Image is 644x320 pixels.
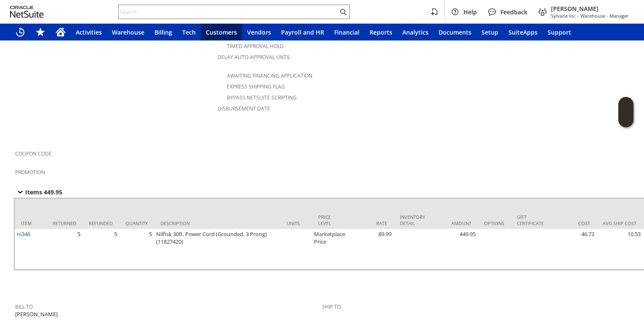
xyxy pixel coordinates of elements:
a: SuiteApps [503,24,543,40]
a: Disbursement Date [218,105,270,112]
span: Vendors [247,28,271,36]
span: Payroll and HR [281,28,324,36]
div: Units [287,220,306,226]
td: Nilfisk 30ft. Power Cord (Grounded, 3 Prong) (11827420) [154,229,280,269]
div: Inventory Detail [400,214,425,226]
span: Warehouse - Manager [580,13,629,19]
span: SuiteApps [508,28,538,36]
svg: logo [10,6,44,18]
a: Warehouse [107,24,149,40]
td: 5 [46,229,82,269]
span: Feedback [500,8,527,16]
a: Ship To [322,303,341,310]
span: Billing [154,28,172,36]
span: Customers [206,28,237,36]
span: Analytics [402,28,428,36]
span: Warehouse [112,28,144,36]
div: Cost [556,220,590,226]
span: Sylvane Inc [551,13,575,19]
a: Reports [365,24,397,40]
a: Recent Records [10,24,30,40]
a: Payroll and HR [276,24,329,40]
span: Oracle Guided Learning Widget. To move around, please hold and drag [618,113,633,128]
div: Options [484,220,504,226]
a: Items 449.95 [15,187,72,197]
span: Activities [76,28,102,36]
span: Setup [482,28,498,36]
div: Rate [354,220,387,226]
a: Tech [177,24,201,40]
a: Address [10,279,54,289]
a: Delay Auto-Approval Until [218,54,290,61]
div: Refunded [89,220,113,226]
div: Item [21,220,40,226]
div: Price Level [318,214,341,226]
a: Customers [201,24,242,40]
span: Tech [182,28,196,36]
svg: Recent Records [15,27,25,37]
a: Timed Approval Hold [227,43,284,50]
a: Setup [476,24,503,40]
span: Financial [334,28,359,36]
a: Home [51,24,71,40]
a: Awaiting Financing Application [227,72,312,79]
a: Analytics [397,24,434,40]
a: Coupon Code [15,150,52,157]
svg: Shortcuts [35,27,45,37]
span: Documents [439,28,471,36]
a: Vendors [242,24,276,40]
a: Support [543,24,576,40]
a: Documents [434,24,476,40]
input: Search [119,7,338,17]
div: Returned [53,220,76,226]
a: Financial [329,24,365,40]
a: Express Shipping Flag [227,83,285,90]
td: 5 [119,229,154,269]
div: Gift Certificate [517,214,544,226]
span: [PERSON_NAME] [551,5,629,13]
div: Description [160,220,274,226]
iframe: Click here to launch Oracle Guided Learning Help Panel [618,97,633,127]
span: 449.95 [44,188,62,196]
span: - [577,13,579,19]
td: 449.95 [431,229,478,269]
td: 89.99 [347,229,394,269]
a: Items [10,126,47,136]
a: Billing [149,24,177,40]
div: Quantity [125,220,148,226]
svg: Search [338,7,348,17]
a: Activities [71,24,107,40]
span: Reports [370,28,392,36]
div: Shortcuts [30,24,51,40]
a: Bypass NetSuite Scripting [227,94,297,101]
svg: Home [56,27,66,37]
div: Amount [438,220,471,226]
td: 5 [82,229,119,269]
td: Marketplace Price [312,229,347,269]
a: ni346 [17,230,30,238]
a: Promotion [15,169,45,176]
span: Support [548,28,571,36]
div: Avg Ship Cost [603,220,636,226]
td: 10.53 [596,229,643,269]
span: Help [463,8,477,16]
td: 46.73 [550,229,596,269]
a: Bill To [15,303,33,310]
